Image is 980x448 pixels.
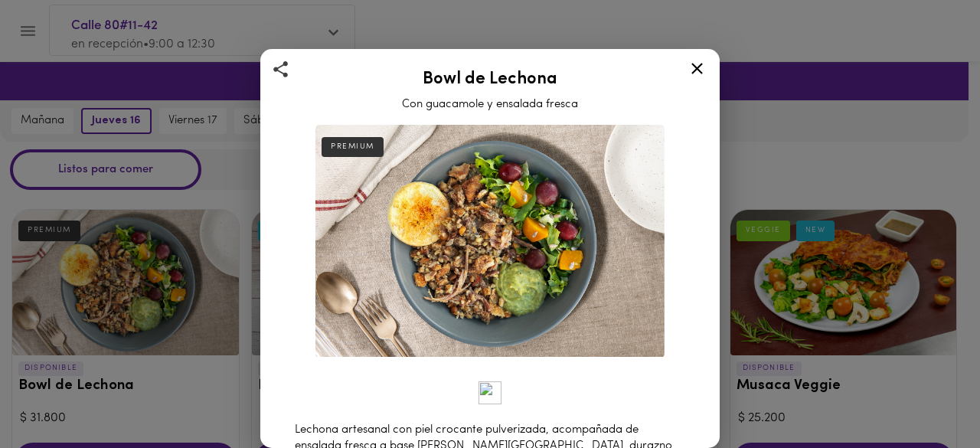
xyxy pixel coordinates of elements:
iframe: Messagebird Livechat Widget [891,359,965,433]
img: Artesanal.png [479,381,501,404]
span: Con guacamole y ensalada fresca [402,99,578,110]
img: Bowl de Lechona [315,125,665,358]
h2: Bowl de Lechona [279,70,701,89]
div: PREMIUM [322,137,384,157]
